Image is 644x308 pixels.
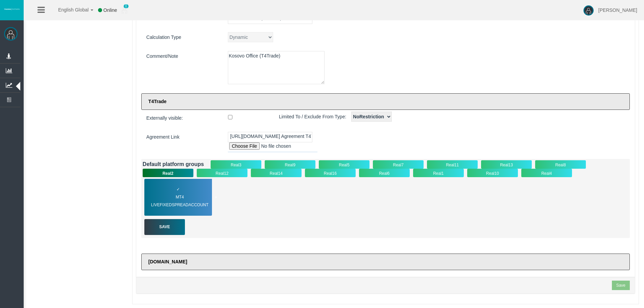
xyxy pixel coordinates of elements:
[274,112,351,122] span: Limited To / Exclude From Type:
[141,51,223,62] label: Comment/Note
[143,169,193,177] div: Real2
[305,169,356,177] div: Real16
[265,160,315,169] div: Real9
[535,160,586,169] div: Real8
[141,32,223,43] label: Calculation Type
[319,160,369,169] div: Real5
[103,7,117,13] span: Online
[123,4,129,8] span: 0
[359,169,410,177] div: Real6
[144,219,185,235] div: Save
[251,169,302,177] div: Real14
[151,193,217,209] span: MT4 LiveFixedSpreadAccount
[197,169,247,177] div: Real12
[141,254,630,270] label: [DOMAIN_NAME]
[427,160,478,169] div: Real11
[49,7,89,13] span: English Global
[141,93,630,110] label: T4Trade
[144,179,212,216] div: ✓
[583,5,594,16] img: user-image
[467,169,518,177] div: Real10
[413,169,464,177] div: Real1
[351,112,392,122] select: Limited To / Exclude From Type:
[188,115,272,119] input: Externally visible:
[141,113,188,123] span: Externally visible:
[481,160,532,169] div: Real13
[211,160,261,169] div: Real3
[521,169,572,177] div: Real4
[141,132,223,142] label: Agreement Link
[373,160,424,169] div: Real7
[3,8,20,10] img: logo.svg
[122,7,127,14] img: user_small.png
[143,160,204,168] div: Default platform groups
[598,7,637,13] span: [PERSON_NAME]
